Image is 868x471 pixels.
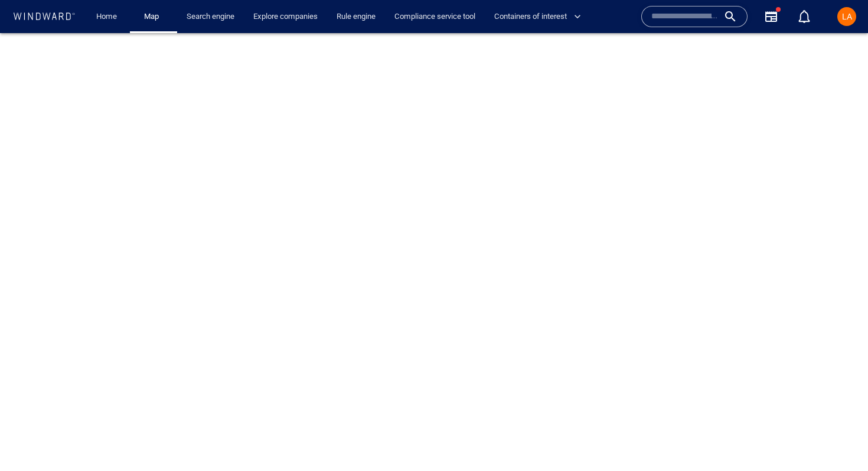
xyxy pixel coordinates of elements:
a: Compliance service tool [390,7,480,27]
button: Containers of interest [490,7,591,27]
a: Explore companies [249,7,322,27]
a: Search engine [182,7,239,27]
button: LA [835,5,859,28]
button: Home [87,7,125,27]
button: Map [135,7,172,27]
a: Rule engine [332,7,380,27]
a: Map [139,7,168,27]
a: Home [92,7,122,27]
iframe: Chat [818,418,859,462]
div: Notification center [797,9,811,24]
span: LA [842,12,852,21]
span: Containers of interest [494,10,581,24]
